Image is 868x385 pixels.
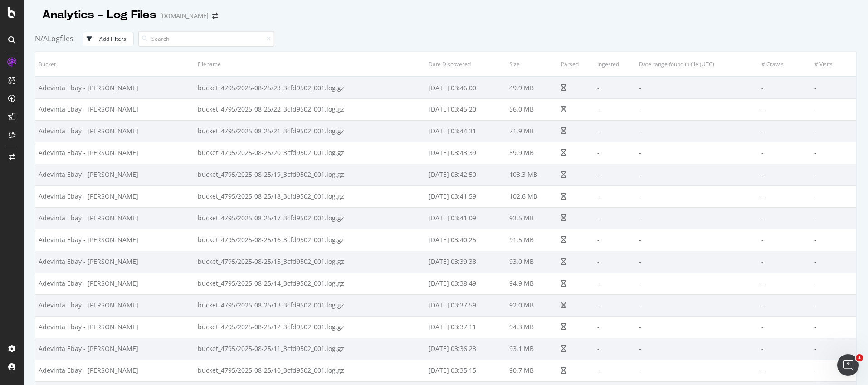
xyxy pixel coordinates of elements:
[636,229,758,251] td: -
[195,294,425,316] td: bucket_4795/2025-08-25/13_3cfd9502_001.log.gz
[594,77,636,98] td: -
[758,185,811,207] td: -
[35,52,195,77] th: Bucket
[506,164,558,185] td: 103.3 MB
[636,294,758,316] td: -
[506,185,558,207] td: 102.6 MB
[83,32,134,46] button: Add Filters
[195,207,425,229] td: bucket_4795/2025-08-25/17_3cfd9502_001.log.gz
[35,98,195,120] td: Adevinta Ebay - [PERSON_NAME]
[506,98,558,120] td: 56.0 MB
[195,185,425,207] td: bucket_4795/2025-08-25/18_3cfd9502_001.log.gz
[48,34,73,44] span: Logfiles
[42,7,156,23] div: Analytics - Log Files
[195,142,425,164] td: bucket_4795/2025-08-25/20_3cfd9502_001.log.gz
[811,120,856,142] td: -
[758,294,811,316] td: -
[811,185,856,207] td: -
[636,207,758,229] td: -
[758,142,811,164] td: -
[425,294,506,316] td: [DATE] 03:37:59
[811,164,856,185] td: -
[35,34,48,44] span: N/A
[636,98,758,120] td: -
[506,120,558,142] td: 71.9 MB
[636,77,758,98] td: -
[758,338,811,360] td: -
[35,338,195,360] td: Adevinta Ebay - [PERSON_NAME]
[425,229,506,251] td: [DATE] 03:40:25
[636,142,758,164] td: -
[425,251,506,273] td: [DATE] 03:39:38
[594,273,636,294] td: -
[594,294,636,316] td: -
[758,360,811,381] td: -
[594,251,636,273] td: -
[35,316,195,338] td: Adevinta Ebay - [PERSON_NAME]
[636,251,758,273] td: -
[811,98,856,120] td: -
[425,316,506,338] td: [DATE] 03:37:11
[195,360,425,381] td: bucket_4795/2025-08-25/10_3cfd9502_001.log.gz
[758,207,811,229] td: -
[195,229,425,251] td: bucket_4795/2025-08-25/16_3cfd9502_001.log.gz
[160,11,209,20] div: [DOMAIN_NAME]
[594,52,636,77] th: Ingested
[506,273,558,294] td: 94.9 MB
[837,354,859,376] iframe: Intercom live chat
[811,273,856,294] td: -
[212,13,218,19] div: arrow-right-arrow-left
[35,251,195,273] td: Adevinta Ebay - [PERSON_NAME]
[425,120,506,142] td: [DATE] 03:44:31
[811,316,856,338] td: -
[811,207,856,229] td: -
[506,77,558,98] td: 49.9 MB
[506,360,558,381] td: 90.7 MB
[195,52,425,77] th: Filename
[195,251,425,273] td: bucket_4795/2025-08-25/15_3cfd9502_001.log.gz
[506,316,558,338] td: 94.3 MB
[35,207,195,229] td: Adevinta Ebay - [PERSON_NAME]
[758,164,811,185] td: -
[35,120,195,142] td: Adevinta Ebay - [PERSON_NAME]
[425,98,506,120] td: [DATE] 03:45:20
[811,251,856,273] td: -
[594,338,636,360] td: -
[594,164,636,185] td: -
[35,164,195,185] td: Adevinta Ebay - [PERSON_NAME]
[636,338,758,360] td: -
[594,316,636,338] td: -
[558,52,594,77] th: Parsed
[35,360,195,381] td: Adevinta Ebay - [PERSON_NAME]
[758,316,811,338] td: -
[758,98,811,120] td: -
[35,294,195,316] td: Adevinta Ebay - [PERSON_NAME]
[758,273,811,294] td: -
[811,77,856,98] td: -
[138,31,274,47] input: Search
[594,185,636,207] td: -
[506,207,558,229] td: 93.5 MB
[195,164,425,185] td: bucket_4795/2025-08-25/19_3cfd9502_001.log.gz
[758,120,811,142] td: -
[594,120,636,142] td: -
[425,338,506,360] td: [DATE] 03:36:23
[506,52,558,77] th: Size
[594,98,636,120] td: -
[506,294,558,316] td: 92.0 MB
[425,185,506,207] td: [DATE] 03:41:59
[758,251,811,273] td: -
[594,142,636,164] td: -
[758,229,811,251] td: -
[636,52,758,77] th: Date range found in file (UTC)
[811,294,856,316] td: -
[636,185,758,207] td: -
[195,98,425,120] td: bucket_4795/2025-08-25/22_3cfd9502_001.log.gz
[195,273,425,294] td: bucket_4795/2025-08-25/14_3cfd9502_001.log.gz
[425,360,506,381] td: [DATE] 03:35:15
[506,251,558,273] td: 93.0 MB
[594,207,636,229] td: -
[636,316,758,338] td: -
[758,77,811,98] td: -
[758,52,811,77] th: # Crawls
